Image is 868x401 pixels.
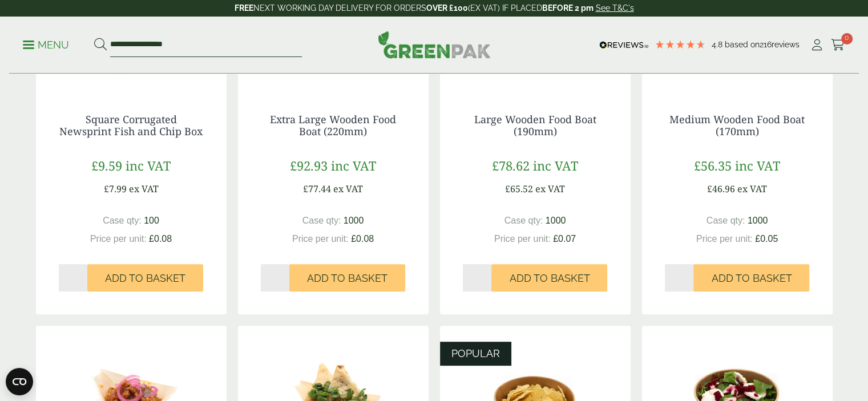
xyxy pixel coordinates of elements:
[474,112,596,139] a: Large Wooden Food Boat (190mm)
[546,216,566,225] span: 1000
[735,157,780,174] span: inc VAT
[748,216,768,225] span: 1000
[706,216,745,225] span: Case qty:
[505,183,533,195] span: £65.52
[129,183,159,195] span: ex VAT
[59,112,203,139] a: Square Corrugated Newsprint Fish and Chip Box
[533,157,578,174] span: inc VAT
[290,157,328,174] span: £92.93
[235,3,253,13] strong: FREE
[737,183,767,195] span: ex VAT
[655,39,706,50] div: 4.79 Stars
[103,216,142,225] span: Case qty:
[351,234,374,244] span: £0.08
[694,157,732,174] span: £56.35
[492,157,530,174] span: £78.62
[149,234,172,244] span: £0.08
[104,183,127,195] span: £7.99
[292,234,349,244] span: Price per unit:
[378,31,491,58] img: GreenPak Supplies
[755,234,778,244] span: £0.05
[711,272,792,285] span: Add to Basket
[105,272,185,285] span: Add to Basket
[599,41,649,49] img: REVIEWS.io
[707,183,735,195] span: £46.96
[126,157,171,174] span: inc VAT
[331,157,376,174] span: inc VAT
[90,234,147,244] span: Price per unit:
[509,272,590,285] span: Add to Basket
[553,234,576,244] span: £0.07
[491,264,607,291] button: Add to Basket
[831,37,845,54] a: 0
[535,183,565,195] span: ex VAT
[696,234,753,244] span: Price per unit:
[23,38,69,50] a: Menu
[810,39,824,51] i: My Account
[831,39,845,51] i: Cart
[669,112,805,139] a: Medium Wooden Food Boat (170mm)
[302,216,341,225] span: Case qty:
[426,3,468,13] strong: OVER £100
[87,264,203,291] button: Add to Basket
[760,40,772,49] span: 216
[542,3,594,13] strong: BEFORE 2 pm
[725,40,760,49] span: Based on
[596,3,634,13] a: See T&C's
[307,272,387,285] span: Add to Basket
[712,40,725,49] span: 4.8
[303,183,331,195] span: £77.44
[91,157,122,174] span: £9.59
[270,112,396,139] a: Extra Large Wooden Food Boat (220mm)
[451,347,500,359] span: POPULAR
[504,216,543,225] span: Case qty:
[23,38,69,52] p: Menu
[841,33,853,44] span: 0
[494,234,551,244] span: Price per unit:
[693,264,809,291] button: Add to Basket
[772,40,800,49] span: reviews
[6,368,33,395] button: Open CMP widget
[144,216,159,225] span: 100
[333,183,363,195] span: ex VAT
[344,216,364,225] span: 1000
[289,264,405,291] button: Add to Basket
